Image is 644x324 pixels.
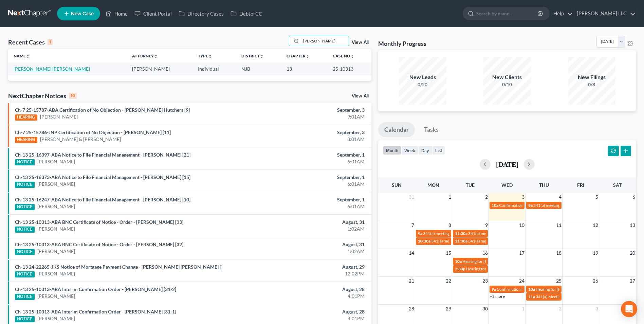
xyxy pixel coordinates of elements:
[378,39,426,48] h3: Monthly Progress
[518,221,525,229] span: 10
[455,238,467,244] span: 11:30a
[253,174,365,181] div: September, 1
[521,193,525,201] span: 3
[350,54,354,58] i: unfold_more
[26,54,30,58] i: unfold_more
[15,227,35,233] div: NOTICE
[198,53,212,58] a: Typeunfold_more
[8,38,53,46] div: Recent Cases
[568,73,615,81] div: New Filings
[592,221,599,229] span: 12
[483,73,531,81] div: New Clients
[629,221,636,229] span: 13
[448,221,452,229] span: 8
[281,62,327,75] td: 13
[629,249,636,257] span: 20
[253,264,365,270] div: August, 29
[418,122,445,137] a: Tasks
[536,287,589,292] span: Hearing for [PERSON_NAME]
[445,305,452,313] span: 29
[455,259,462,264] span: 10a
[37,226,75,232] a: [PERSON_NAME]
[399,81,446,88] div: 0/20
[15,137,37,143] div: HEARING
[102,7,131,20] a: Home
[37,181,75,187] a: [PERSON_NAME]
[15,204,35,210] div: NOTICE
[423,231,489,236] span: 341(a) meeting for [PERSON_NAME]
[482,277,489,285] span: 23
[37,203,75,210] a: [PERSON_NAME]
[518,249,525,257] span: 17
[490,294,505,299] a: +3 more
[15,241,183,247] a: Ch-13 25-10313-ABA BNC Certificate of Notice - Order - [PERSON_NAME] [32]
[40,113,78,120] a: [PERSON_NAME]
[15,152,190,158] a: Ch-13 25-16397-ABA Notice to File Financial Management - [PERSON_NAME] [21]
[15,219,183,225] a: Ch-13 25-10313-ABA BNC Certificate of Notice - Order - [PERSON_NAME] [33]
[555,221,562,229] span: 11
[558,193,562,201] span: 4
[499,203,576,208] span: Confirmation hearing for [PERSON_NAME]
[15,286,176,292] a: Ch-13 25-10313-ABA Interim Confirmation Order - [PERSON_NAME] [31-2]
[555,277,562,285] span: 25
[15,271,35,277] div: NOTICE
[448,193,452,201] span: 1
[8,92,77,100] div: NextChapter Notices
[69,93,77,99] div: 10
[236,62,281,75] td: NJB
[260,54,264,58] i: unfold_more
[528,287,535,292] span: 10a
[492,287,496,292] span: 9a
[15,294,35,300] div: NOTICE
[253,151,365,158] div: September, 1
[306,54,310,58] i: unfold_more
[253,136,365,143] div: 8:01AM
[466,182,475,188] span: Tue
[536,294,602,299] span: 341(a) Meeting for [PERSON_NAME]
[253,315,365,322] div: 4:01PM
[15,174,190,180] a: Ch-13 25-16373-ABA Notice to File Financial Management - [PERSON_NAME] [15]
[539,182,549,188] span: Thu
[14,66,90,72] a: [PERSON_NAME] [PERSON_NAME]
[418,238,430,244] span: 10:30a
[399,73,446,81] div: New Leads
[492,203,498,208] span: 10a
[253,248,365,255] div: 1:02AM
[468,231,534,236] span: 341(a) meeting for [PERSON_NAME]
[333,53,354,58] a: Case Nounfold_more
[154,54,158,58] i: unfold_more
[383,146,401,155] button: month
[573,7,636,20] a: [PERSON_NAME] LLC
[482,305,489,313] span: 30
[253,181,365,187] div: 6:01AM
[37,248,75,255] a: [PERSON_NAME]
[501,182,513,188] span: Wed
[15,249,35,255] div: NOTICE
[432,146,445,155] button: list
[37,315,75,322] a: [PERSON_NAME]
[558,305,562,313] span: 2
[445,249,452,257] span: 15
[253,113,365,120] div: 9:01AM
[227,7,265,20] a: DebtorCC
[327,62,371,75] td: 25-10313
[15,114,37,121] div: HEARING
[15,309,176,314] a: Ch-13 25-10313-ABA Interim Confirmation Order - [PERSON_NAME] [31-1]
[15,316,35,322] div: NOTICE
[595,305,599,313] span: 3
[411,221,415,229] span: 7
[253,203,365,210] div: 6:01AM
[253,293,365,300] div: 4:01PM
[40,136,121,143] a: [PERSON_NAME] & [PERSON_NAME]
[253,308,365,315] div: August, 28
[484,221,489,229] span: 9
[378,122,415,137] a: Calendar
[455,266,465,271] span: 2:30p
[175,7,227,20] a: Directory Cases
[629,277,636,285] span: 27
[253,129,365,136] div: September, 3
[37,293,75,300] a: [PERSON_NAME]
[632,193,636,201] span: 6
[14,53,30,58] a: Nameunfold_more
[466,266,556,271] span: Hearing for The [PERSON_NAME] Companies, Inc.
